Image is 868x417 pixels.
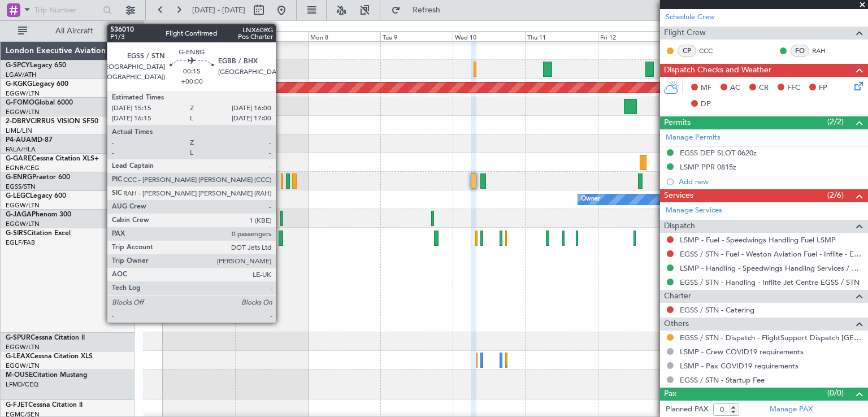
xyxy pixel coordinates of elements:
[680,235,836,245] a: LSMP - Fuel - Speedwings Handling Fuel LSMP
[680,333,862,342] a: EGSS / STN - Dispatch - FlightSupport Dispatch [GEOGRAPHIC_DATA]
[6,353,30,360] span: G-LEAX
[680,277,860,287] a: EGSS / STN - Handling - Inflite Jet Centre EGSS / STN
[235,31,307,41] div: Sun 7
[6,164,40,172] a: EGNR/CEG
[6,81,32,88] span: G-KGKG
[664,388,676,401] span: Pax
[6,372,88,379] a: M-OUSECitation Mustang
[6,402,28,409] span: G-FJET
[145,23,164,32] div: [DATE]
[701,99,711,110] span: DP
[163,31,235,41] div: Sat 6
[6,127,32,135] a: LIML/LIN
[403,6,450,14] span: Refresh
[29,27,119,35] span: All Aircraft
[666,132,721,144] a: Manage Permits
[680,263,862,273] a: LSMP - Handling - Speedwings Handling Services / LSMP
[6,211,71,218] a: G-JAGAPhenom 300
[12,22,123,40] button: All Aircraft
[664,64,771,77] span: Dispatch Checks and Weather
[664,116,691,129] span: Permits
[664,27,706,40] span: Flight Crew
[6,89,40,98] a: EGGW/LTN
[664,189,693,202] span: Services
[34,2,99,19] input: Trip Number
[6,211,32,218] span: G-JAGA
[6,62,66,69] a: G-SPCYLegacy 650
[680,375,765,385] a: EGSS / STN - Startup Fee
[6,238,35,247] a: EGLF/FAB
[680,148,757,158] div: EGSS DEP SLOT 0620z
[6,230,27,237] span: G-SIRS
[6,155,99,162] a: G-GARECessna Citation XLS+
[666,12,715,23] a: Schedule Crew
[827,116,844,128] span: (2/2)
[6,81,68,88] a: G-KGKGLegacy 600
[678,45,696,57] div: CP
[6,201,40,210] a: EGGW/LTN
[680,361,798,371] a: LSMP - Pax COVID19 requirements
[680,162,736,172] div: LSMP PPR 0815z
[6,335,85,341] a: G-SPURCessna Citation II
[680,249,862,259] a: EGSS / STN - Fuel - Weston Aviation Fuel - Inflite - EGSS / STN
[6,343,40,351] a: EGGW/LTN
[380,31,453,41] div: Tue 9
[6,220,40,228] a: EGGW/LTN
[581,191,600,208] div: Owner
[664,318,689,331] span: Others
[6,353,93,360] a: G-LEAXCessna Citation XLS
[6,118,98,125] a: 2-DBRVCIRRUS VISION SF50
[679,177,862,186] div: Add new
[6,362,40,370] a: EGGW/LTN
[386,1,454,19] button: Refresh
[6,99,73,106] a: G-FOMOGlobal 6000
[666,404,708,415] label: Planned PAX
[6,372,33,379] span: M-OUSE
[791,45,809,57] div: FO
[6,174,32,181] span: G-ENRG
[6,230,71,237] a: G-SIRSCitation Excel
[666,205,722,216] a: Manage Services
[308,31,380,41] div: Mon 8
[664,220,695,233] span: Dispatch
[827,189,844,201] span: (2/6)
[680,347,804,357] a: LSMP - Crew COVID19 requirements
[6,71,36,79] a: LGAV/ATH
[6,402,83,409] a: G-FJETCessna Citation II
[701,82,711,94] span: MF
[6,62,30,69] span: G-SPCY
[787,82,800,94] span: FFC
[6,183,36,191] a: EGSS/STN
[525,31,597,41] div: Thu 11
[6,118,31,125] span: 2-DBRV
[6,155,32,162] span: G-GARE
[6,193,30,199] span: G-LEGC
[6,99,34,106] span: G-FOMO
[598,31,670,41] div: Fri 12
[6,335,31,341] span: G-SPUR
[664,290,691,303] span: Charter
[6,108,40,116] a: EGGW/LTN
[6,137,53,144] a: P4-AUAMD-87
[453,31,525,41] div: Wed 10
[730,82,740,94] span: AC
[6,174,70,181] a: G-ENRGPraetor 600
[759,82,769,94] span: CR
[819,82,827,94] span: FP
[6,137,31,144] span: P4-AUA
[6,193,66,199] a: G-LEGCLegacy 600
[770,404,813,415] a: Manage PAX
[6,145,36,154] a: FALA/HLA
[680,305,754,315] a: EGSS / STN - Catering
[192,5,245,15] span: [DATE] - [DATE]
[6,380,38,389] a: LFMD/CEQ
[812,46,837,56] a: RAH
[699,46,724,56] a: CCC
[827,387,844,399] span: (0/0)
